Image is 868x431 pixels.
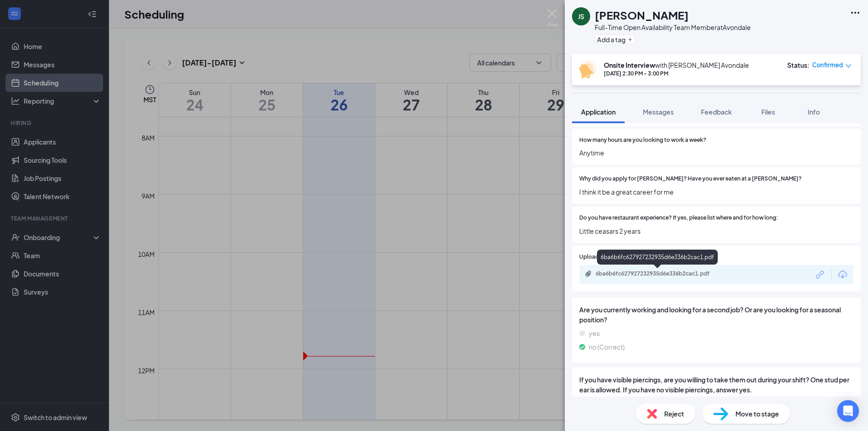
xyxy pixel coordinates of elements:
span: Upload Resume [579,253,621,261]
span: If you have visible piercings, are you willing to take them out during your shift? One stud per e... [579,375,853,395]
svg: Plus [627,37,633,42]
h1: [PERSON_NAME] [595,7,689,23]
svg: Ellipses [850,7,861,18]
svg: Link [814,269,826,281]
span: down [845,63,852,69]
span: Reject [664,409,684,419]
span: Move to stage [735,409,779,419]
span: I think it be a great career for me [579,187,853,197]
span: yes [589,328,600,338]
div: with [PERSON_NAME] Avondale [604,60,749,70]
span: Are you currently working and looking for a second job? Or are you looking for a seasonal position? [579,305,853,325]
div: Full-Time Open Availability Team Member at Avondale [595,23,751,32]
span: Messages [643,108,674,116]
div: [DATE] 2:30 PM - 3:00 PM [604,70,749,77]
span: Feedback [701,108,732,116]
span: Little ceasars 2 years [579,226,853,236]
span: no (Correct) [589,342,625,352]
a: Paperclip6ba6b6fc627927232935d6e336b2cac1.pdf [585,270,732,279]
div: 6ba6b6fc627927232935d6e336b2cac1.pdf [597,250,718,265]
div: 6ba6b6fc627927232935d6e336b2cac1.pdf [596,270,723,277]
span: Anytime [579,148,853,158]
span: Info [808,108,820,116]
svg: Download [837,269,848,280]
span: Confirmed [812,60,843,70]
button: PlusAdd a tag [595,35,635,44]
span: Why did you apply for [PERSON_NAME]? Have you ever eaten at a [PERSON_NAME]? [579,175,802,183]
div: Status : [787,60,809,70]
svg: Paperclip [585,270,592,277]
b: Onsite Interview [604,61,655,69]
span: Application [581,108,616,116]
div: Open Intercom Messenger [837,400,859,422]
div: JS [578,12,584,21]
span: Files [761,108,775,116]
span: Do you have restaurant experience? If yes, please list where and for how long: [579,214,778,222]
span: How many hours are you looking to work a week? [579,136,706,145]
